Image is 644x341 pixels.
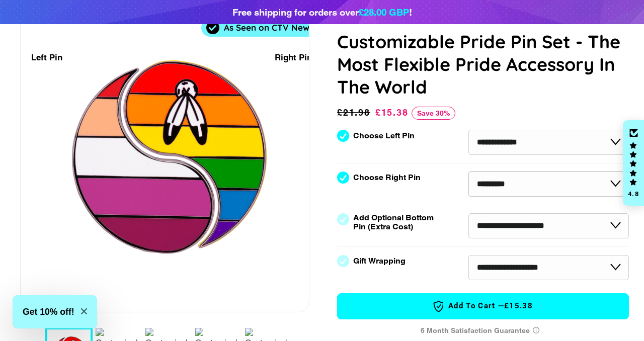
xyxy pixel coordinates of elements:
[353,131,415,140] label: Choose Left Pin
[623,120,644,206] div: Click to open Judge.me floating reviews tab
[337,293,629,319] button: Add to Cart —£15.38
[353,173,421,182] label: Choose Right Pin
[375,107,409,118] span: £15.38
[353,257,406,266] label: Gift Wrapping
[412,107,455,120] span: Save 30%
[353,213,438,231] label: Add Optional Bottom Pin (Extra Cost)
[337,321,629,340] div: 6 Month Satisfaction Guarantee
[232,5,412,19] div: Free shipping for orders over !
[275,51,312,64] div: Right Pin
[504,301,533,311] span: £15.38
[337,106,373,120] span: £21.98
[353,300,613,313] span: Add to Cart —
[359,7,409,18] span: £28.00 GBP
[627,191,639,197] div: 4.8
[21,10,309,312] div: 1 / 7
[337,30,629,98] h1: Customizable Pride Pin Set - The Most Flexible Pride Accessory In The World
